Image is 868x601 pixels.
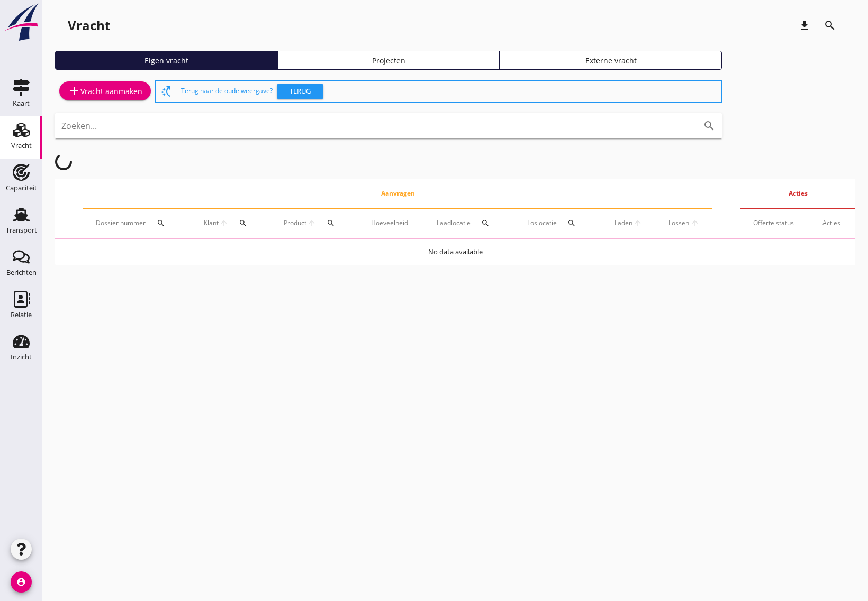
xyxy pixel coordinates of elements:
[96,210,178,236] div: Dossier nummer
[798,19,811,32] i: download
[59,81,151,100] a: Vracht aanmaken
[60,55,273,66] div: Eigen vracht
[277,84,323,99] button: Terug
[68,17,110,34] div: Vracht
[283,218,307,228] span: Product
[6,227,37,234] div: Transport
[753,218,797,228] div: Offerte status
[327,219,335,227] i: search
[68,85,80,97] i: add
[277,51,500,70] a: Projecten
[68,85,142,97] div: Vracht aanmaken
[481,219,490,227] i: search
[11,354,32,360] div: Inzicht
[2,3,40,42] img: logo-small.a267ee39.svg
[690,219,700,227] i: arrow_upward
[6,269,37,276] div: Berichten
[437,210,502,236] div: Laadlocatie
[740,179,855,208] th: Acties
[282,55,495,66] div: Projecten
[371,218,411,228] div: Hoeveelheid
[13,100,30,107] div: Kaart
[668,218,690,228] span: Lossen
[239,219,247,227] i: search
[219,219,229,227] i: arrow_upward
[822,218,843,228] div: Acties
[703,119,716,132] i: search
[281,86,319,97] div: Terug
[633,219,643,227] i: arrow_upward
[157,219,165,227] i: search
[61,117,686,134] input: Zoeken...
[11,571,32,593] i: account_circle
[55,51,277,70] a: Eigen vracht
[11,142,32,149] div: Vracht
[181,81,717,102] div: Terug naar de oude weergave?
[6,184,37,191] div: Capaciteit
[500,51,722,70] a: Externe vracht
[55,239,855,265] td: No data available
[527,210,588,236] div: Loslocatie
[307,219,317,227] i: arrow_upward
[83,179,712,208] th: Aanvragen
[504,55,717,66] div: Externe vracht
[203,218,219,228] span: Klant
[614,218,633,228] span: Laden
[11,311,32,318] div: Relatie
[567,219,576,227] i: search
[824,19,836,32] i: search
[160,85,173,98] i: switch_access_shortcut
